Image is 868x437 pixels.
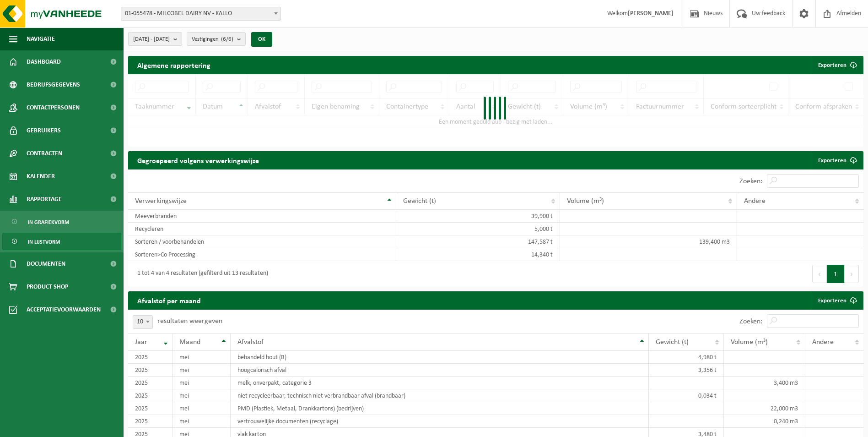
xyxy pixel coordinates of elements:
[231,402,649,415] td: PMD (Plastiek, Metaal, Drankkartons) (bedrijven)
[27,298,101,321] span: Acceptatievoorwaarden
[128,56,220,74] h2: Algemene rapportering
[560,235,737,248] td: 139,400 m3
[27,50,61,73] span: Dashboard
[128,235,396,248] td: Sorteren / voorbehandelen
[128,415,173,428] td: 2025
[396,210,560,223] td: 39,900 t
[827,265,845,283] button: 1
[28,213,69,231] span: In grafiekvorm
[739,178,762,185] label: Zoeken:
[811,151,863,169] a: Exporteren
[173,364,230,377] td: mei
[192,33,233,46] span: Vestigingen
[173,389,230,402] td: mei
[128,32,182,46] button: [DATE] - [DATE]
[27,165,55,188] span: Kalender
[403,197,436,205] span: Gewicht (t)
[731,339,768,346] span: Volume (m³)
[173,351,230,364] td: mei
[231,364,649,377] td: hoogcalorisch afval
[2,233,121,250] a: In lijstvorm
[187,32,246,46] button: Vestigingen(6/6)
[396,223,560,235] td: 5,000 t
[567,197,604,205] span: Volume (m³)
[744,197,766,205] span: Andere
[128,223,396,235] td: Recycleren
[656,339,689,346] span: Gewicht (t)
[237,339,264,346] span: Afvalstof
[27,188,62,211] span: Rapportage
[27,27,55,50] span: Navigatie
[221,36,233,42] count: (6/6)
[128,248,396,261] td: Sorteren>Co Processing
[231,377,649,389] td: melk, onverpakt, categorie 3
[121,7,280,20] span: 01-055478 - MILCOBEL DAIRY NV - KALLO
[724,415,805,428] td: 0,240 m3
[128,210,396,223] td: Meeverbranden
[739,318,762,325] label: Zoeken:
[231,351,649,364] td: behandeld hout (B)
[27,119,61,142] span: Gebruikers
[724,377,805,389] td: 3,400 m3
[845,265,859,283] button: Next
[724,402,805,415] td: 22,000 m3
[812,339,834,346] span: Andere
[133,315,153,329] span: 10
[251,32,272,47] button: OK
[173,377,230,389] td: mei
[396,248,560,261] td: 14,340 t
[128,151,268,169] h2: Gegroepeerd volgens verwerkingswijze
[133,33,170,46] span: [DATE] - [DATE]
[27,73,80,96] span: Bedrijfsgegevens
[231,415,649,428] td: vertrouwelijke documenten (recyclage)
[649,389,724,402] td: 0,034 t
[157,317,222,325] label: resultaten weergeven
[121,7,281,21] span: 01-055478 - MILCOBEL DAIRY NV - KALLO
[173,415,230,428] td: mei
[133,266,268,282] div: 1 tot 4 van 4 resultaten (gefilterd uit 13 resultaten)
[811,291,863,310] a: Exporteren
[128,377,173,389] td: 2025
[128,351,173,364] td: 2025
[179,339,200,346] span: Maand
[128,291,210,309] h2: Afvalstof per maand
[135,197,187,205] span: Verwerkingswijze
[27,96,80,119] span: Contactpersonen
[128,389,173,402] td: 2025
[812,265,827,283] button: Previous
[27,142,62,165] span: Contracten
[628,10,674,17] strong: [PERSON_NAME]
[27,252,65,275] span: Documenten
[649,364,724,377] td: 3,356 t
[2,213,121,230] a: In grafiekvorm
[811,56,863,74] button: Exporteren
[128,364,173,377] td: 2025
[128,402,173,415] td: 2025
[173,402,230,415] td: mei
[27,275,68,298] span: Product Shop
[231,389,649,402] td: niet recycleerbaar, technisch niet verbrandbaar afval (brandbaar)
[133,316,152,328] span: 10
[396,235,560,248] td: 147,587 t
[649,351,724,364] td: 4,980 t
[28,233,60,251] span: In lijstvorm
[135,339,147,346] span: Jaar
